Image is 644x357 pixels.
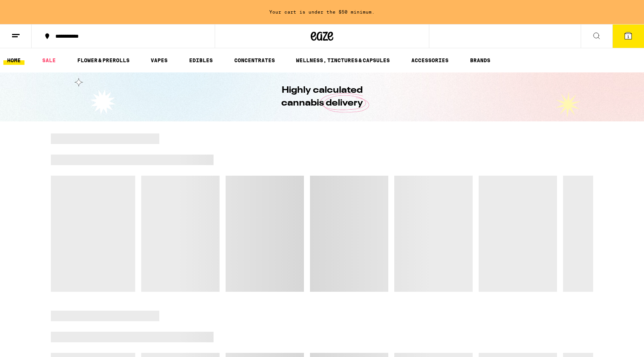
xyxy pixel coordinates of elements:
span: 1 [627,34,629,39]
a: BRANDS [466,56,494,65]
a: WELLNESS, TINCTURES & CAPSULES [292,56,394,65]
button: 1 [612,25,644,48]
a: HOME [3,56,24,65]
a: SALE [38,56,60,65]
a: FLOWER & PREROLLS [73,56,133,65]
h1: Highly calculated cannabis delivery [260,84,384,110]
a: CONCENTRATES [230,56,279,65]
a: VAPES [147,56,171,65]
a: EDIBLES [185,56,217,65]
a: ACCESSORIES [407,56,452,65]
